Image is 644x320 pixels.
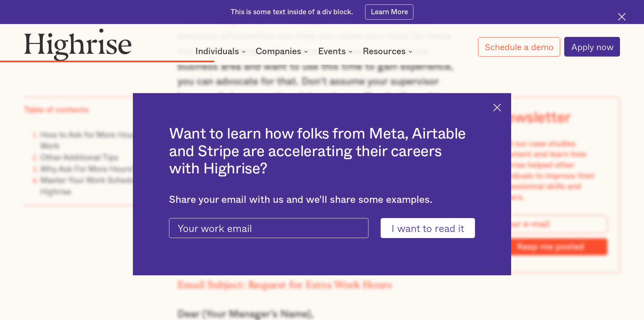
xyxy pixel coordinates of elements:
[478,37,560,57] a: Schedule a demo
[169,125,475,178] h2: Want to learn how folks from Meta, Airtable and Stripe are accelerating their careers with Highrise?
[256,47,301,56] div: Companies
[363,47,414,56] div: Resources
[24,28,132,61] img: Highrise logo
[564,37,620,57] a: Apply now
[365,4,413,20] a: Learn More
[231,7,353,17] div: This is some text inside of a div block.
[169,218,475,238] form: current-ascender-blog-article-modal-form
[618,13,626,21] img: Cross icon
[195,47,248,56] div: Individuals
[381,218,475,238] input: I want to read it
[318,47,346,56] div: Events
[169,218,368,238] input: Your work email
[363,47,406,56] div: Resources
[169,194,475,206] div: Share your email with us and we'll share some examples.
[493,104,501,111] img: Cross icon
[195,47,239,56] div: Individuals
[256,47,310,56] div: Companies
[318,47,355,56] div: Events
